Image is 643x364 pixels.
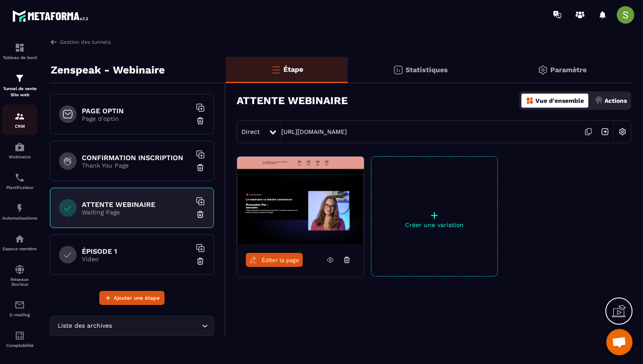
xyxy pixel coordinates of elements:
a: Éditer la page [246,253,303,267]
p: Statistiques [405,66,448,74]
img: formation [14,73,25,84]
span: Ajouter une étape [114,294,160,302]
a: automationsautomationsEspace membre [2,227,37,258]
img: accountant [14,330,25,341]
img: email [14,300,25,310]
p: Video [82,255,191,262]
img: trash [196,210,205,219]
img: social-network [14,264,25,275]
img: stats.20deebd0.svg [393,65,403,75]
a: Gestion des tunnels [50,38,111,46]
input: Search for option [114,321,199,331]
p: Actions [605,97,627,104]
h6: CONFIRMATION INSCRIPTION [82,154,191,162]
span: Liste des archives [56,321,114,331]
img: formation [14,42,25,53]
h6: ÉPISODE 1 [82,247,191,255]
p: Espace membre [2,246,37,251]
div: Search for option [50,316,214,336]
img: trash [196,257,205,266]
p: Réseaux Sociaux [2,277,37,287]
a: formationformationCRM [2,105,37,135]
h6: ATTENTE WEBINAIRE [82,200,191,209]
img: trash [196,116,205,125]
p: Planificateur [2,185,37,190]
a: automationsautomationsWebinaire [2,135,37,166]
img: arrow [50,38,58,46]
p: CRM [2,124,37,129]
img: actions.d6e523a2.png [595,97,603,105]
img: image [237,157,364,244]
img: setting-gr.5f69749f.svg [538,65,548,75]
img: formation [14,111,25,122]
p: Tableau de bord [2,55,37,60]
p: Créer une variation [371,221,497,228]
a: automationsautomationsAutomatisations [2,196,37,227]
p: Webinaire [2,154,37,159]
img: trash [196,163,205,172]
h6: PAGE OPTIN [82,107,191,115]
a: social-networksocial-networkRéseaux Sociaux [2,258,37,293]
img: automations [14,142,25,152]
img: logo [12,8,91,24]
img: dashboard-orange.40269519.svg [526,97,534,105]
img: scheduler [14,172,25,183]
a: formationformationTunnel de vente Site web [2,66,37,105]
img: bars-o.4a397970.svg [271,64,281,75]
p: E-mailing [2,312,37,317]
p: Thank You Page [82,162,191,169]
a: schedulerschedulerPlanificateur [2,166,37,196]
p: Automatisations [2,216,37,220]
a: emailemailE-mailing [2,293,37,324]
p: Waiting Page [82,209,191,216]
p: Paramètre [550,66,587,74]
img: arrow-next.bcc2205e.svg [597,123,613,140]
p: Page d'optin [82,115,191,122]
p: Comptabilité [2,343,37,348]
a: formationformationTableau de bord [2,36,37,66]
p: Étape [283,65,303,73]
span: Direct [241,128,260,135]
button: Ajouter une étape [99,291,164,305]
div: Ouvrir le chat [606,329,633,355]
p: Zenspeak - Webinaire [51,61,165,79]
span: Éditer la page [262,257,299,263]
p: + [371,209,497,221]
img: automations [14,234,25,244]
p: Vue d'ensemble [535,97,584,104]
a: accountantaccountantComptabilité [2,324,37,354]
h3: ATTENTE WEBINAIRE [237,94,348,107]
img: automations [14,203,25,213]
a: [URL][DOMAIN_NAME] [281,128,347,135]
p: Tunnel de vente Site web [2,86,37,98]
img: setting-w.858f3a88.svg [614,123,631,140]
